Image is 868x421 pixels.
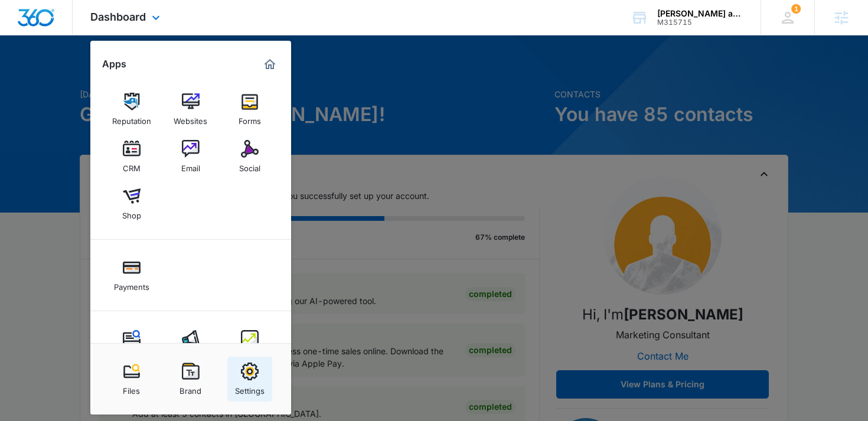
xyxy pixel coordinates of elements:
a: Files [109,357,154,402]
div: account id [657,18,743,27]
a: Forms [227,87,272,132]
a: Websites [168,87,213,132]
div: Email [181,158,200,173]
h2: Apps [102,58,126,70]
a: Content [109,324,154,369]
div: Payments [114,276,149,292]
span: Dashboard [90,11,146,23]
span: 1 [791,4,801,14]
a: Email [168,134,213,179]
div: notifications count [791,4,801,14]
div: Shop [122,205,141,220]
div: Brand [180,380,201,396]
a: Reputation [109,87,154,132]
a: Settings [227,357,272,402]
div: Forms [239,110,261,126]
a: CRM [109,134,154,179]
div: Settings [235,380,265,396]
div: Social [239,158,260,173]
div: account name [657,9,743,18]
a: Intelligence [227,324,272,369]
a: Marketing 360® Dashboard [260,55,279,74]
div: CRM [123,158,141,173]
a: Social [227,134,272,179]
a: Brand [168,357,213,402]
div: Reputation [112,110,151,126]
a: Payments [109,253,154,298]
div: Files [123,380,140,396]
div: Websites [174,110,207,126]
a: Shop [109,181,154,226]
a: Ads [168,324,213,369]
